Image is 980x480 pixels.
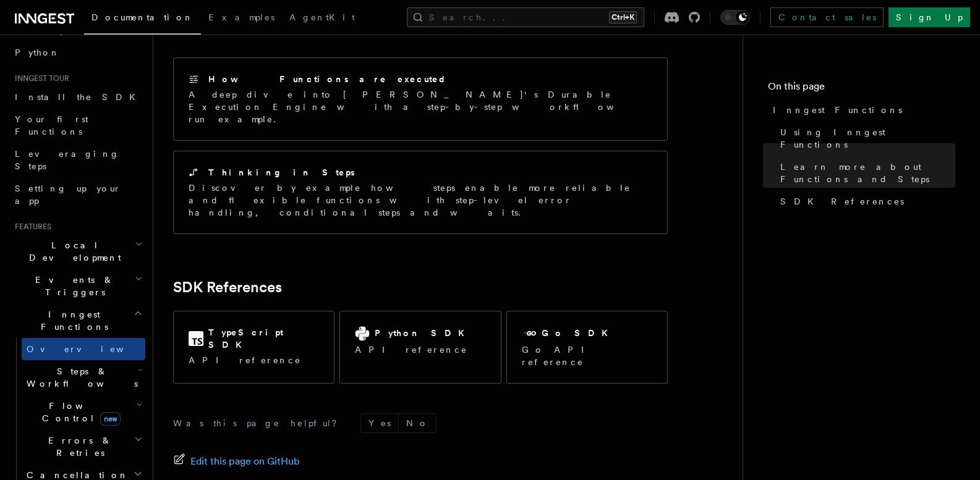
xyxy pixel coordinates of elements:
[189,88,652,125] p: A deep dive into [PERSON_NAME]'s Durable Execution Engine with a step-by-step workflow run example.
[22,360,145,395] button: Steps & Workflows
[173,311,334,384] a: TypeScript SDKAPI reference
[27,344,154,354] span: Overview
[84,4,201,35] a: Documentation
[768,99,955,121] a: Inngest Functions
[506,311,668,384] a: Go SDKGo API reference
[173,279,282,296] a: SDK References
[361,414,398,432] button: Yes
[10,269,145,303] button: Events & Triggers
[208,12,275,22] span: Examples
[22,395,145,429] button: Flow Controlnew
[15,183,121,206] span: Setting up your app
[780,195,904,208] span: SDK References
[173,151,668,234] a: Thinking in StepsDiscover by example how steps enable more reliable and flexible functions with s...
[407,7,644,27] button: Search...Ctrl+K
[100,412,121,426] span: new
[208,166,355,179] h2: Thinking in Steps
[208,73,447,85] h2: How Functions are executed
[189,354,319,366] p: API reference
[10,239,135,264] span: Local Development
[780,161,955,185] span: Learn more about Functions and Steps
[22,434,134,459] span: Errors & Retries
[10,274,135,298] span: Events & Triggers
[775,156,955,190] a: Learn more about Functions and Steps
[15,48,60,57] span: Python
[282,4,362,33] a: AgentKit
[289,12,355,22] span: AgentKit
[22,400,136,424] span: Flow Control
[355,343,472,356] p: API reference
[522,343,652,368] p: Go API reference
[609,11,637,23] kbd: Ctrl+K
[775,121,955,156] a: Using Inngest Functions
[10,308,134,333] span: Inngest Functions
[888,7,970,27] a: Sign Up
[773,104,902,116] span: Inngest Functions
[208,326,319,351] h2: TypeScript SDK
[10,86,145,108] a: Install the SDK
[10,108,145,143] a: Your first Functions
[10,177,145,212] a: Setting up your app
[780,126,955,151] span: Using Inngest Functions
[10,143,145,177] a: Leveraging Steps
[768,79,955,99] h4: On this page
[542,327,615,339] h2: Go SDK
[201,4,282,33] a: Examples
[10,222,51,232] span: Features
[173,417,346,429] p: Was this page helpful?
[10,41,145,64] a: Python
[770,7,884,27] a: Contact sales
[10,74,69,83] span: Inngest tour
[375,327,472,339] h2: Python SDK
[173,57,668,141] a: How Functions are executedA deep dive into [PERSON_NAME]'s Durable Execution Engine with a step-b...
[15,149,119,171] span: Leveraging Steps
[22,429,145,464] button: Errors & Retries
[10,303,145,338] button: Inngest Functions
[190,453,300,470] span: Edit this page on GitHub
[15,114,88,137] span: Your first Functions
[10,234,145,269] button: Local Development
[173,453,300,470] a: Edit this page on GitHub
[775,190,955,213] a: SDK References
[720,10,750,25] button: Toggle dark mode
[22,338,145,360] a: Overview
[92,12,194,22] span: Documentation
[22,365,138,390] span: Steps & Workflows
[399,414,436,432] button: No
[189,182,652,219] p: Discover by example how steps enable more reliable and flexible functions with step-level error h...
[15,92,143,102] span: Install the SDK
[339,311,501,384] a: Python SDKAPI reference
